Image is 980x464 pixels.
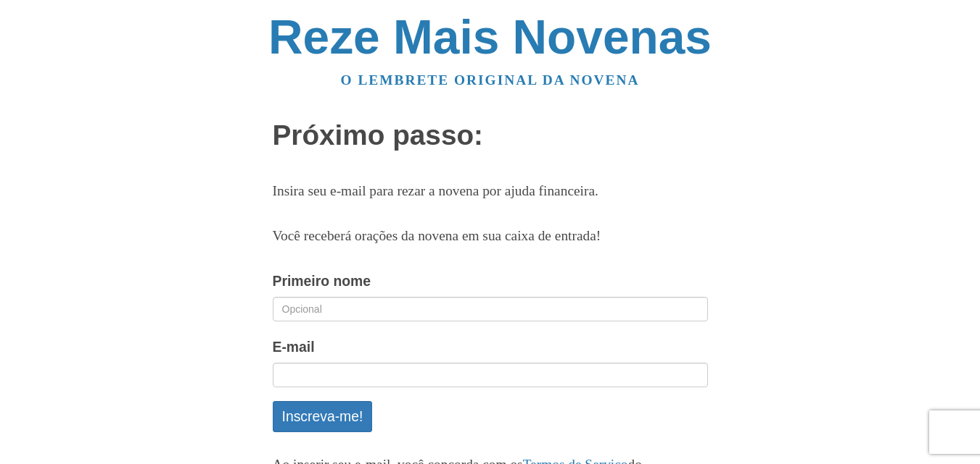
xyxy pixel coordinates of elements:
[268,10,712,64] a: Reze Mais Novenas
[282,409,363,425] font: Inscreva-me!
[273,297,708,321] input: Opcional
[273,119,483,151] font: Próximo passo:
[273,339,315,355] font: E-mail
[273,228,601,243] font: Você receberá orações da novena em sua caixa de entrada!
[341,72,640,88] a: O lembrete original da novena
[273,401,373,431] button: Inscreva-me!
[273,273,371,289] font: Primeiro nome
[273,183,598,198] font: Insira seu e-mail para rezar a novena por ajuda financeira.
